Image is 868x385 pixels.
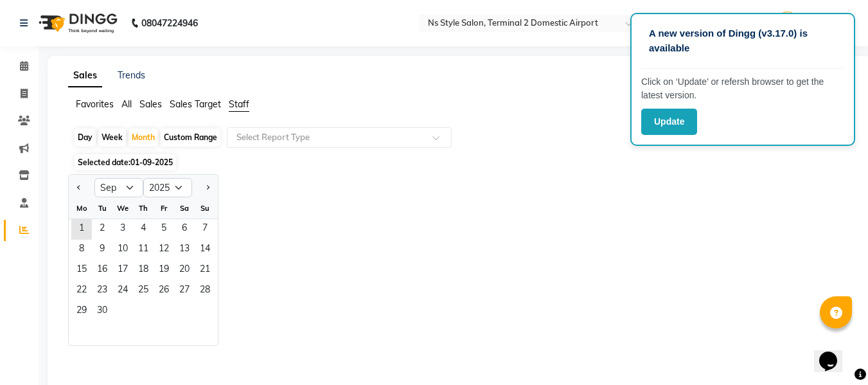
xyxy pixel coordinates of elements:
div: Tuesday, September 16, 2025 [92,260,112,281]
span: 17 [112,260,133,281]
span: 20 [174,260,195,281]
div: Week [98,129,126,147]
div: Saturday, September 13, 2025 [174,240,195,260]
span: 23 [92,281,112,301]
button: Update [641,109,697,135]
span: 19 [154,260,174,281]
span: 13 [174,240,195,260]
div: Thursday, September 25, 2025 [133,281,154,301]
div: Fr [154,198,174,219]
iframe: chat widget [814,334,855,372]
span: 7 [195,219,215,240]
span: 22 [71,281,92,301]
span: Sales Target [170,98,221,110]
div: Saturday, September 27, 2025 [174,281,195,301]
div: Tuesday, September 9, 2025 [92,240,112,260]
div: Friday, September 5, 2025 [154,219,174,240]
div: Monday, September 22, 2025 [71,281,92,301]
div: Friday, September 26, 2025 [154,281,174,301]
div: Sunday, September 21, 2025 [195,260,215,281]
span: 30 [92,301,112,322]
b: 08047224946 [141,5,198,41]
div: Tuesday, September 30, 2025 [92,301,112,322]
span: 16 [92,260,112,281]
span: 27 [174,281,195,301]
p: A new version of Dingg (v3.17.0) is available [649,26,837,55]
span: 5 [154,219,174,240]
div: Wednesday, September 3, 2025 [112,219,133,240]
div: Thursday, September 11, 2025 [133,240,154,260]
div: Monday, September 8, 2025 [71,240,92,260]
span: 14 [195,240,215,260]
div: Friday, September 12, 2025 [154,240,174,260]
div: Tu [92,198,112,219]
span: 12 [154,240,174,260]
div: Mo [71,198,92,219]
span: 01-09-2025 [130,157,173,167]
span: 28 [195,281,215,301]
a: Trends [118,69,145,81]
div: Saturday, September 20, 2025 [174,260,195,281]
div: Th [133,198,154,219]
span: 2 [92,219,112,240]
div: Friday, September 19, 2025 [154,260,174,281]
span: 15 [71,260,92,281]
span: 29 [71,301,92,322]
select: Select month [94,178,143,197]
div: Wednesday, September 24, 2025 [112,281,133,301]
span: All [121,98,132,110]
span: 18 [133,260,154,281]
div: Monday, September 29, 2025 [71,301,92,322]
div: Sa [174,198,195,219]
div: Thursday, September 18, 2025 [133,260,154,281]
span: 25 [133,281,154,301]
a: Sales [68,64,102,87]
div: Sunday, September 14, 2025 [195,240,215,260]
div: Month [128,129,158,147]
span: 24 [112,281,133,301]
span: 4 [133,219,154,240]
div: Monday, September 1, 2025 [71,219,92,240]
span: 1 [71,219,92,240]
img: Manager [776,12,799,34]
div: Wednesday, September 10, 2025 [112,240,133,260]
span: 6 [174,219,195,240]
button: Previous month [74,177,84,198]
span: Selected date: [75,154,176,170]
span: Sales [139,98,162,110]
div: Thursday, September 4, 2025 [133,219,154,240]
div: Custom Range [161,129,220,147]
span: 26 [154,281,174,301]
div: Sunday, September 7, 2025 [195,219,215,240]
div: Monday, September 15, 2025 [71,260,92,281]
div: We [112,198,133,219]
span: 9 [92,240,112,260]
div: Wednesday, September 17, 2025 [112,260,133,281]
div: Su [195,198,215,219]
div: Saturday, September 6, 2025 [174,219,195,240]
p: Click on ‘Update’ or refersh browser to get the latest version. [641,75,844,102]
span: 21 [195,260,215,281]
span: 8 [71,240,92,260]
span: Staff [229,98,249,110]
span: 11 [133,240,154,260]
span: 3 [112,219,133,240]
span: 10 [112,240,133,260]
span: Favorites [76,98,114,110]
div: Day [75,129,96,147]
select: Select year [143,178,192,197]
div: Tuesday, September 2, 2025 [92,219,112,240]
img: logo [33,5,121,41]
div: Tuesday, September 23, 2025 [92,281,112,301]
div: Sunday, September 28, 2025 [195,281,215,301]
button: Next month [202,177,213,198]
